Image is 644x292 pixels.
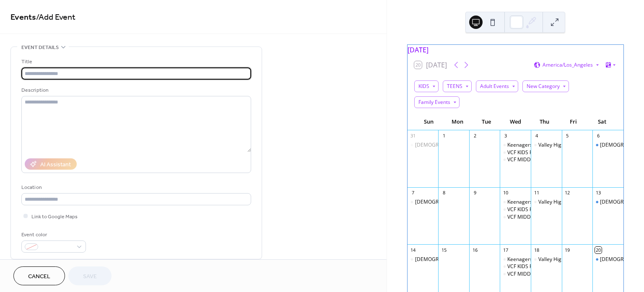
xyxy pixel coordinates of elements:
button: Cancel [13,266,65,285]
div: VCF MIDDLE SCHOOL RESUMES 2025 [500,214,531,221]
div: 17 [502,247,509,253]
div: 11 [533,190,540,196]
span: Event details [21,43,59,52]
div: Church Services [408,199,439,206]
a: Events [10,9,36,26]
div: 9 [472,190,478,196]
div: VCF KIDS RESUMES 2025 [507,206,566,213]
div: 18 [533,247,540,253]
div: 20 [595,247,601,253]
div: Tue [472,114,501,130]
div: Keenagers Group [507,142,548,149]
div: 14 [410,247,416,253]
div: VCF KIDS RESUMES 2025 [507,149,566,156]
div: Thu [530,114,559,130]
div: VCF KIDS RESUMES 2025 [507,263,566,270]
div: Church Service [592,256,623,263]
div: Fri [559,114,588,130]
div: 16 [472,247,478,253]
div: Sat [588,114,617,130]
div: Church Service [592,142,623,149]
div: Valley High School Group 2025 Session [531,199,562,206]
div: 5 [564,133,571,139]
div: Keenagers Group [500,142,531,149]
div: Description [21,86,249,95]
div: 6 [595,133,601,139]
div: 10 [502,190,509,196]
div: Valley High School Group 2025 Session [531,256,562,263]
div: Keenagers Group [507,256,548,263]
div: VCF MIDDLE SCHOOL RESUMES 2025 [500,156,531,163]
div: VCF KIDS RESUMES 2025 [500,149,531,156]
div: Keenagers Group [500,256,531,263]
div: VCF MIDDLE SCHOOL RESUMES 2025 [507,271,595,278]
div: [DEMOGRAPHIC_DATA] Services [415,199,491,206]
div: [DATE] [408,45,623,55]
div: Valley High School Group 2025 Session [538,256,629,263]
div: Event color [21,230,84,239]
div: Church Services [408,256,439,263]
div: 2 [472,133,478,139]
div: Church Services [408,142,439,149]
div: VCF MIDDLE SCHOOL RESUMES 2025 [507,214,595,221]
div: [DEMOGRAPHIC_DATA] Services [415,256,491,263]
div: Valley High School Group 2025 Session [538,142,629,149]
div: 8 [441,190,447,196]
div: Keenagers Group [500,199,531,206]
div: [DEMOGRAPHIC_DATA] Services [415,142,491,149]
div: 31 [410,133,416,139]
span: Cancel [28,272,50,281]
div: VCF MIDDLE SCHOOL RESUMES 2025 [500,271,531,278]
div: 4 [533,133,540,139]
div: 19 [564,247,571,253]
div: VCF KIDS RESUMES 2025 [500,263,531,270]
div: Location [21,183,249,192]
div: Church Service [592,199,623,206]
div: 7 [410,190,416,196]
div: VCF MIDDLE SCHOOL RESUMES 2025 [507,156,595,163]
div: VCF KIDS RESUMES 2025 [500,206,531,213]
div: Sun [414,114,443,130]
span: / Add Event [36,9,75,26]
div: 15 [441,247,447,253]
div: Title [21,57,249,66]
div: Mon [443,114,472,130]
span: Link to Google Maps [31,212,78,221]
div: 13 [595,190,601,196]
div: Wed [501,114,530,130]
div: Valley High School Group 2025 Session [538,199,629,206]
span: America/Los_Angeles [543,62,593,67]
div: 12 [564,190,571,196]
div: 1 [441,133,447,139]
div: Keenagers Group [507,199,548,206]
div: Valley High School Group 2025 Session [531,142,562,149]
div: 3 [502,133,509,139]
